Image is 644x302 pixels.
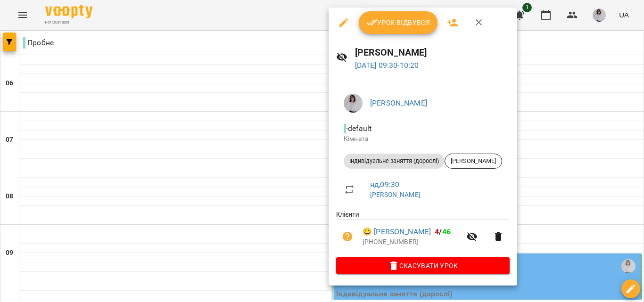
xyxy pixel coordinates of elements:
p: Кімната [344,134,502,144]
h6: [PERSON_NAME] [355,45,510,60]
span: 4 [435,227,439,236]
a: [DATE] 09:30-10:20 [355,61,419,70]
span: - default [344,124,373,133]
a: [PERSON_NAME] [370,191,421,198]
button: Візит ще не сплачено. Додати оплату? [336,225,359,248]
span: Скасувати Урок [344,260,502,271]
a: нд , 09:30 [370,180,399,189]
span: Індивідуальне заняття (дорослі) [344,157,445,165]
p: [PHONE_NUMBER] [363,237,461,247]
button: Скасувати Урок [336,257,510,274]
a: 😀 [PERSON_NAME] [363,226,431,237]
span: Урок відбувся [366,17,430,28]
ul: Клієнти [336,210,510,257]
img: eb511dc608e6a1c9fb3cdc180bce22c8.jpg [344,94,363,113]
div: [PERSON_NAME] [445,154,502,169]
a: [PERSON_NAME] [370,98,427,107]
b: / [435,227,451,236]
span: [PERSON_NAME] [445,157,502,165]
button: Урок відбувся [359,11,438,34]
span: 46 [442,227,451,236]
